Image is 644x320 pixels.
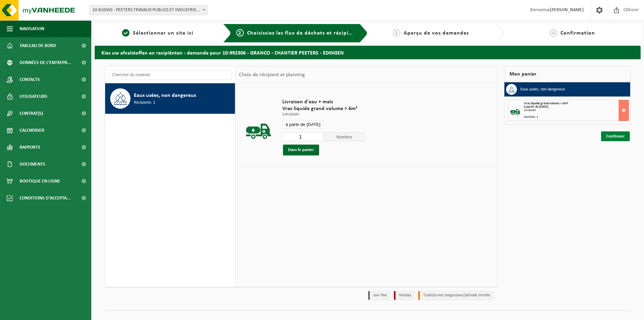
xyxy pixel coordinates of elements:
[418,291,494,300] li: Tijdelijk niet toegestaan/période limitée
[133,30,193,36] span: Sélectionner un site ici
[524,115,628,119] div: Nombre: 1
[560,30,595,36] span: Confirmation
[247,30,360,36] span: Choisissiez les flux de déchets et récipients
[20,105,43,122] span: Contrat(s)
[550,7,584,13] strong: [PERSON_NAME]
[134,91,196,100] span: Eaux usées, non dangereux
[524,102,568,105] span: Vrac liquide grand volume > 6m³
[236,29,244,37] span: 2
[20,139,40,156] span: Rapports
[324,132,365,141] span: Nombre
[134,100,155,106] span: Récipients: 1
[393,29,400,37] span: 3
[90,5,207,15] span: 10-816565 - PEETERS TRAVAUX PUBLICS ET INDUSTRIELS SA - FLÉMALLE
[550,29,557,37] span: 4
[20,54,71,71] span: Données de l'entrepr...
[282,112,365,117] p: Livraison
[504,66,630,82] div: Mon panier
[20,88,47,105] span: Utilisateurs
[105,83,235,114] button: Eaux usées, non dangereux Récipients: 1
[122,29,129,37] span: 1
[95,46,641,59] h2: Kies uw afvalstoffen en recipiënten - demande pour 10-992306 - GRANCO - CHANTIER PEETERS - EDINGEN
[601,131,630,141] a: Continuer
[89,5,208,15] span: 10-816565 - PEETERS TRAVAUX PUBLICS ET INDUSTRIELS SA - FLÉMALLE
[394,291,415,300] li: Holiday
[20,122,44,139] span: Calendrier
[20,20,44,37] span: Navigation
[20,173,60,190] span: Boutique en ligne
[236,66,308,83] div: Choix de récipient et planning
[20,71,40,88] span: Contacts
[282,105,365,112] span: Vrac liquide grand volume > 6m³
[20,190,71,207] span: Conditions d'accepta...
[282,99,365,105] span: Livraison d'eau + maïs
[524,109,628,112] div: Livraison
[109,70,232,80] input: Chercher du matériel
[282,120,324,129] input: Sélectionnez date
[524,105,548,109] strong: à partir de [DATE]
[20,37,56,54] span: Tableau de bord
[368,291,390,300] li: Jour fixe
[283,145,319,155] button: Dans le panier
[98,29,218,37] a: 1Sélectionner un site ici
[520,84,565,95] h3: Eaux usées, non dangereux
[404,30,469,36] span: Aperçu de vos demandes
[20,156,45,173] span: Documents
